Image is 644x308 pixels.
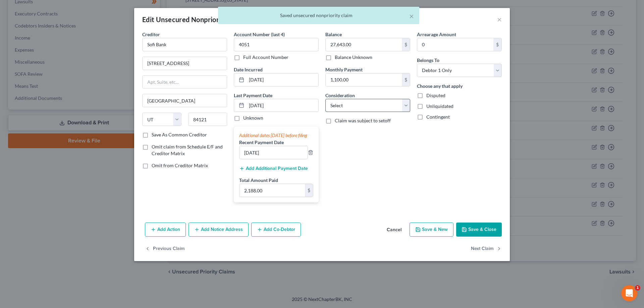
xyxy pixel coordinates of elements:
[417,57,439,63] span: Belongs To
[143,94,227,107] input: Enter city...
[142,32,160,37] span: Creditor
[402,73,410,86] div: $
[325,92,355,99] label: Consideration
[234,38,319,51] input: XXXX
[456,223,502,237] button: Save & Close
[335,118,391,123] span: Claim was subject to setoff
[326,38,402,51] input: 0.00
[239,139,284,146] label: Recent Payment Date
[152,131,207,138] label: Save As Common Creditor
[417,31,456,38] label: Arrearage Amount
[471,242,502,256] button: Next Claim
[247,99,318,112] input: MM/DD/YYYY
[239,146,308,159] input: --
[143,57,227,70] input: Enter address...
[409,12,414,20] button: ×
[410,223,453,237] button: Save & New
[239,177,278,184] label: Total Amount Paid
[426,103,453,109] span: Unliquidated
[417,38,493,51] input: 0.00
[621,285,637,301] iframe: Intercom live chat
[417,82,463,89] label: Choose any that apply
[243,115,263,121] label: Unknown
[143,76,227,88] input: Apt, Suite, etc...
[635,285,640,291] span: 1
[305,184,313,197] div: $
[223,12,414,19] div: Saved unsecured nonpriority claim
[152,144,223,156] span: Omit claim from Schedule E/F and Creditor Matrix
[234,92,272,99] label: Last Payment Date
[335,54,372,61] label: Balance Unknown
[326,73,402,86] input: 0.00
[493,38,501,51] div: $
[239,132,313,139] div: Additional dates [DATE] before filing
[325,31,342,38] label: Balance
[239,184,305,197] input: 0.00
[142,38,227,51] input: Search creditor by name...
[243,54,288,61] label: Full Account Number
[188,113,227,126] input: Enter zip...
[239,166,308,171] button: Add Additional Payment Date
[402,38,410,51] div: $
[426,114,450,120] span: Contingent
[189,223,249,237] button: Add Notice Address
[152,163,208,168] span: Omit from Creditor Matrix
[381,223,407,237] button: Cancel
[426,93,445,98] span: Disputed
[251,223,301,237] button: Add Co-Debtor
[145,242,185,256] button: Previous Claim
[234,66,263,73] label: Date Incurred
[325,66,363,73] label: Monthly Payment
[234,31,285,38] label: Account Number (last 4)
[145,223,186,237] button: Add Action
[247,73,318,86] input: MM/DD/YYYY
